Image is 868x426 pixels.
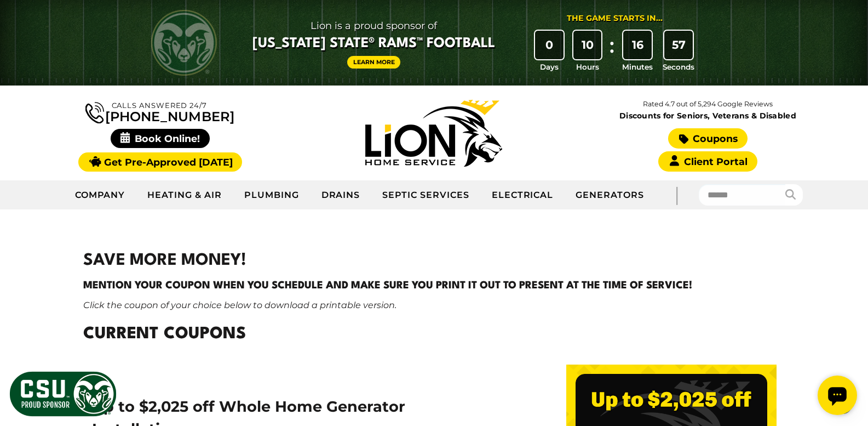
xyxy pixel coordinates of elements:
h2: Current Coupons [83,322,785,347]
a: Client Portal [658,151,757,172]
a: Septic Services [371,181,480,209]
div: The Game Starts in... [567,13,663,25]
em: Click the coupon of your choice below to download a printable version. [83,300,396,310]
span: Book Online! [111,129,210,148]
span: Seconds [663,61,694,72]
span: Days [540,61,559,72]
div: Open chat widget [4,4,44,44]
span: [US_STATE] State® Rams™ Football [252,35,495,53]
a: Get Pre-Approved [DATE] [78,152,242,172]
a: Coupons [668,128,747,149]
a: Heating & Air [136,181,233,209]
a: Company [64,181,137,209]
a: Learn More [347,56,401,69]
strong: SAVE MORE MONEY! [83,253,246,269]
span: Hours [576,61,599,72]
div: | [655,180,699,209]
img: CSU Rams logo [151,10,217,76]
div: 16 [623,31,652,59]
img: CSU Sponsor Badge [8,370,118,418]
a: [PHONE_NUMBER] [85,100,234,123]
a: Generators [565,181,655,209]
a: Electrical [481,181,565,209]
span: Lion is a proud sponsor of [252,17,495,35]
span: Minutes [622,61,653,72]
a: Plumbing [233,181,311,209]
p: Rated 4.7 out of 5,294 Google Reviews [571,98,844,110]
span: Discounts for Seniors, Veterans & Disabled [573,112,843,120]
img: Lion Home Service [365,100,502,167]
div: 57 [664,31,693,59]
div: : [606,31,617,73]
div: 10 [573,31,602,59]
h4: Mention your coupon when you schedule and make sure you print it out to present at the time of se... [83,278,785,293]
div: 0 [535,31,564,59]
a: Drains [311,181,372,209]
